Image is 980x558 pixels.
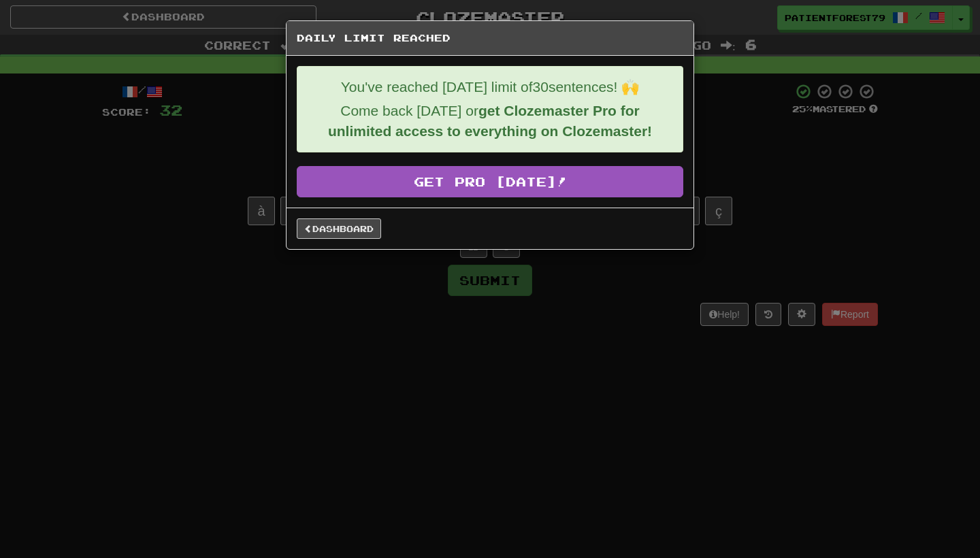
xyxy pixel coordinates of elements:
[328,103,652,139] strong: get Clozemaster Pro for unlimited access to everything on Clozemaster!
[297,31,683,45] h5: Daily Limit Reached
[308,101,672,142] p: Come back [DATE] or
[297,218,381,239] a: Dashboard
[308,77,672,97] p: You've reached [DATE] limit of 30 sentences! 🙌
[297,166,683,197] a: Get Pro [DATE]!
